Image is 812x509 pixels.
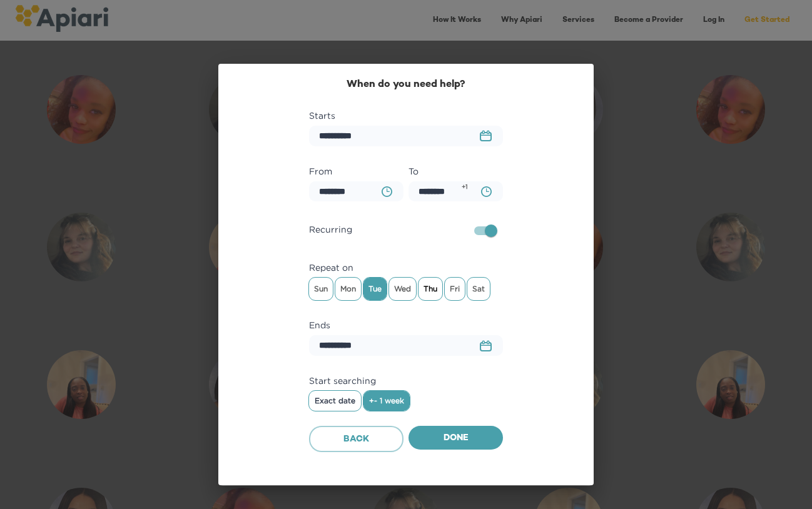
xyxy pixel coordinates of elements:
span: Thu [419,280,442,298]
label: Repeat on [309,260,503,275]
button: Done [409,426,503,450]
span: +- 1 week [369,396,404,405]
button: Exact date [309,391,361,411]
label: Starts [309,108,503,123]
span: Fri [445,280,465,298]
span: Wed [389,280,416,298]
h2: When do you need help? [309,79,503,91]
span: Back [320,432,393,448]
div: Mon [335,278,361,300]
button: +- 1 week [363,391,410,411]
label: To [409,164,503,179]
div: Sun [309,278,333,300]
span: Recurring [309,222,352,237]
label: Ends [309,318,503,333]
label: From [309,164,403,179]
div: Thu [419,278,442,300]
span: Tue [363,280,387,298]
span: Mon [335,280,361,298]
div: Sat [467,278,490,300]
span: Done [419,431,493,446]
label: Start searching [309,373,503,388]
span: Sat [467,280,490,298]
span: Sun [309,280,333,298]
div: Wed [389,278,416,300]
span: Exact date [315,396,355,405]
div: Fri [445,278,465,300]
div: Tue [363,278,387,300]
button: Back [309,426,403,452]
